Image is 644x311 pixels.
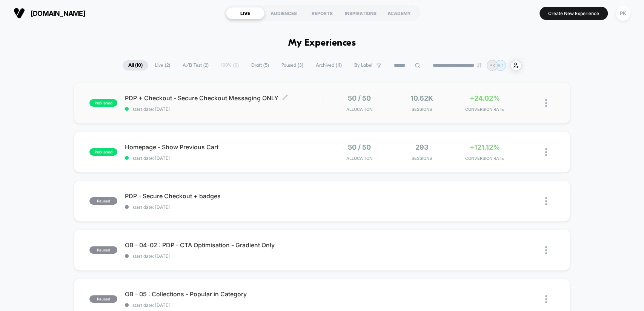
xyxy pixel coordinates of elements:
[415,143,429,151] span: 293
[498,63,504,68] p: RT
[288,38,356,49] h1: My Experiences
[477,63,481,67] img: end
[14,8,25,19] img: Visually logo
[125,302,321,308] span: start date: [DATE]
[89,99,117,107] span: published
[469,94,500,102] span: +24.02%
[125,290,321,298] span: OB - 05 : Collections - Popular in Category
[348,94,371,102] span: 50 / 50
[89,295,117,303] span: paused
[89,148,117,156] span: published
[613,6,633,21] button: PK
[125,241,321,249] span: OB - 04-02 : PDP - CTA Optimisation - Gradient Only
[31,9,85,17] span: [DOMAIN_NAME]
[125,94,321,102] span: PDP + Checkout - Secure Checkout Messaging ONLY
[346,107,372,112] span: Allocation
[226,7,264,19] div: LIVE
[545,99,547,107] img: close
[616,6,630,21] div: PK
[310,60,347,70] span: Archived ( 11 )
[392,107,451,112] span: Sessions
[125,143,321,151] span: Homepage - Show Previous Cart
[125,155,321,161] span: start date: [DATE]
[303,7,341,19] div: REPORTS
[489,63,495,68] p: PK
[341,7,380,19] div: INSPIRATIONS
[276,60,309,70] span: Paused ( 3 )
[354,63,372,68] span: By Label
[149,60,176,70] span: Live ( 2 )
[455,156,514,161] span: CONVERSION RATE
[123,60,148,70] span: All ( 10 )
[392,156,451,161] span: Sessions
[469,143,500,151] span: +121.12%
[177,60,214,70] span: A/B Test ( 2 )
[89,197,117,205] span: paused
[539,7,608,20] button: Create New Experience
[545,197,547,205] img: close
[455,107,514,112] span: CONVERSION RATE
[89,246,117,254] span: paused
[545,246,547,254] img: close
[380,7,418,19] div: ACADEMY
[410,94,433,102] span: 10.62k
[348,143,371,151] span: 50 / 50
[246,60,275,70] span: Draft ( 5 )
[125,106,321,112] span: start date: [DATE]
[346,156,372,161] span: Allocation
[125,204,321,210] span: start date: [DATE]
[264,7,303,19] div: AUDIENCES
[125,192,321,200] span: PDP - Secure Checkout + badges
[545,295,547,303] img: close
[125,253,321,259] span: start date: [DATE]
[11,7,88,19] button: [DOMAIN_NAME]
[545,148,547,156] img: close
